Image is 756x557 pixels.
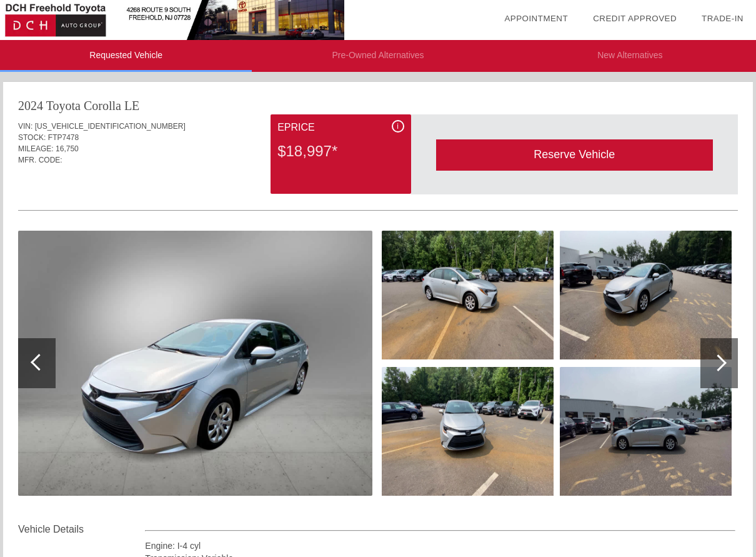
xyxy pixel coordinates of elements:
a: Credit Approved [593,14,677,23]
img: d2099975df50f0eb34e791015514ea80x.jpg [382,367,554,496]
div: ePrice [277,120,404,135]
div: Engine: I-4 cyl [145,539,735,552]
span: 16,750 [56,144,79,153]
li: New Alternatives [504,40,756,72]
li: Pre-Owned Alternatives [252,40,504,72]
span: [US_VEHICLE_IDENTIFICATION_NUMBER] [35,122,186,131]
span: STOCK: [18,133,46,142]
div: 2024 Toyota Corolla [18,97,121,114]
img: 3b02a40a7fc5fb06e172bd21e205140dx.jpg [560,231,732,359]
img: caee57c1b08478ec457b20e71fa70fb3x.jpg [18,231,372,496]
span: MILEAGE: [18,144,54,153]
div: Reserve Vehicle [436,139,713,170]
div: $18,997* [277,135,404,168]
span: FTP7478 [48,133,79,142]
img: 0da909cbddcc1589df79b97dbef85777x.jpg [560,367,732,496]
div: Quoted on [DATE] 9:28:28 PM [18,173,738,193]
span: i [397,122,399,131]
img: 1acae453f0890765fe12447bdca24e26x.jpg [382,231,554,359]
div: Vehicle Details [18,522,145,537]
span: VIN: [18,122,32,131]
div: LE [124,97,139,114]
a: Trade-In [702,14,744,23]
span: MFR. CODE: [18,156,62,164]
a: Appointment [504,14,568,23]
